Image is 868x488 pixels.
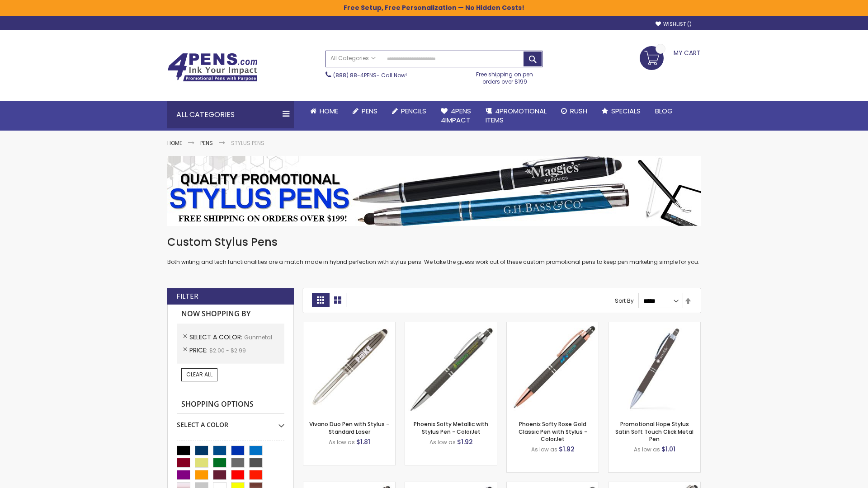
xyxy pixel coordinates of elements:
img: Promotional Hope Stylus Satin Soft Touch Click Metal Pen-Gunmetal [609,322,700,414]
span: As low as [634,446,660,453]
a: Vivano Duo Pen with Stylus - Standard Laser [309,420,389,435]
span: Clear All [186,371,212,378]
label: Sort By [615,297,634,305]
img: Phoenix Softy Rose Gold Classic Pen with Stylus - ColorJet-Gunmetal [507,322,599,414]
img: 4Pens Custom Pens and Promotional Products [167,53,258,82]
a: Pens [345,101,385,121]
a: Specials [594,101,648,121]
a: Phoenix Softy Rose Gold Classic Pen with Stylus - ColorJet-Gunmetal [507,322,599,329]
span: 4Pens 4impact [441,106,471,125]
span: Pencils [401,106,426,116]
span: - Call Now! [333,71,407,79]
a: Pencils [385,101,434,121]
a: 4Pens4impact [434,101,478,131]
div: Free shipping on pen orders over $199 [467,67,543,85]
h1: Custom Stylus Pens [167,235,701,249]
strong: Filter [176,291,198,301]
div: Select A Color [177,414,284,429]
a: Home [167,139,182,147]
a: Pens [200,139,213,147]
strong: Now Shopping by [177,305,284,324]
span: Specials [611,106,641,116]
a: Wishlist [656,21,692,28]
a: Vivano Duo Pen with Stylus - Standard Laser-Gunmetal [303,322,395,329]
a: Blog [648,101,680,121]
span: Gunmetal [244,333,272,341]
span: Pens [362,106,377,116]
strong: Grid [312,293,329,307]
div: All Categories [167,101,294,128]
a: Clear All [181,368,217,381]
img: Phoenix Softy Metallic with Stylus Pen - ColorJet-Gunmetal [405,322,497,414]
span: As low as [429,438,456,446]
span: $1.92 [559,445,575,454]
a: (888) 88-4PENS [333,71,377,79]
a: Phoenix Softy Metallic with Stylus Pen - ColorJet [414,420,488,435]
span: Select A Color [189,333,244,342]
a: Promotional Hope Stylus Satin Soft Touch Click Metal Pen-Gunmetal [609,322,700,329]
a: Phoenix Softy Rose Gold Classic Pen with Stylus - ColorJet [519,420,587,442]
span: All Categories [330,55,376,62]
a: 4PROMOTIONALITEMS [478,101,554,131]
div: Both writing and tech functionalities are a match made in hybrid perfection with stylus pens. We ... [167,235,701,266]
img: Vivano Duo Pen with Stylus - Standard Laser-Gunmetal [303,322,395,414]
span: Blog [655,106,673,116]
a: Promotional Hope Stylus Satin Soft Touch Click Metal Pen [615,420,693,442]
img: Stylus Pens [167,156,701,226]
span: As low as [531,446,557,453]
span: Price [189,346,209,355]
a: All Categories [326,51,380,66]
a: Phoenix Softy Metallic with Stylus Pen - ColorJet-Gunmetal [405,322,497,329]
span: $2.00 - $2.99 [209,347,246,354]
span: Rush [570,106,587,116]
span: $1.01 [661,445,675,454]
strong: Stylus Pens [231,139,264,147]
span: 4PROMOTIONAL ITEMS [486,106,547,125]
span: $1.81 [356,437,370,446]
a: Home [303,101,345,121]
span: $1.92 [457,437,473,446]
span: As low as [329,438,355,446]
a: Rush [554,101,594,121]
strong: Shopping Options [177,395,284,414]
span: Home [320,106,338,116]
